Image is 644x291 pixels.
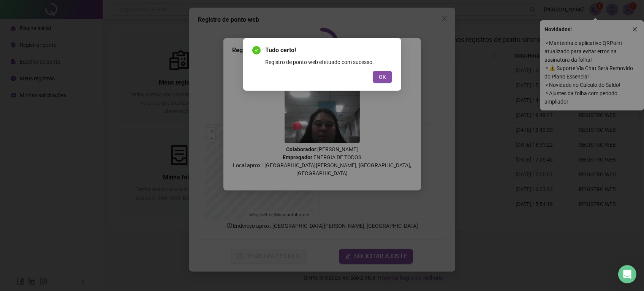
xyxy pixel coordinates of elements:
[373,71,392,83] button: OK
[265,58,392,66] div: Registro de ponto web efetuado com sucesso.
[618,265,636,283] div: Open Intercom Messenger
[265,46,392,55] span: Tudo certo!
[379,73,386,81] span: OK
[252,46,261,54] span: check-circle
